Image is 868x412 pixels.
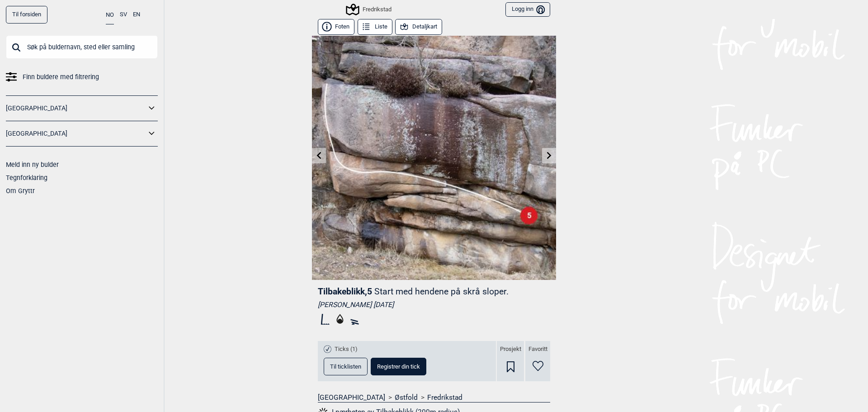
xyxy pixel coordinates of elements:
button: Detaljkart [395,19,442,35]
button: NO [106,6,114,24]
div: Fredrikstad [347,4,392,15]
a: Meld inn ny bulder [6,161,59,168]
button: Til ticklisten [324,358,368,375]
img: Tilbakeblikk 220224 [312,36,556,280]
button: EN [133,6,140,24]
span: Ticks (1) [335,346,358,353]
p: Start med hendene på skrå sloper. [374,286,509,297]
span: Tilbakeblikk , 5 [318,286,372,297]
a: Til forsiden [6,6,47,24]
a: Tegnforklaring [6,174,47,181]
button: Foten [318,19,354,35]
a: [GEOGRAPHIC_DATA] [6,127,146,140]
a: Finn buldere med filtrering [6,71,158,84]
button: SV [120,6,127,24]
a: Fredrikstad [427,393,462,402]
span: Registrer din tick [377,364,420,369]
span: Finn buldere med filtrering [23,71,99,84]
a: Østfold [395,393,418,402]
div: [PERSON_NAME] [DATE] [318,300,550,309]
a: Om Gryttr [6,187,35,194]
button: Logg inn [505,2,550,17]
a: [GEOGRAPHIC_DATA] [318,393,385,402]
span: Til ticklisten [330,364,361,369]
nav: > > [318,393,550,402]
button: Registrer din tick [371,358,426,375]
button: Liste [358,19,392,35]
a: [GEOGRAPHIC_DATA] [6,102,146,115]
input: Søk på buldernavn, sted eller samling [6,35,158,59]
span: Favoritt [528,346,547,353]
div: Prosjekt [497,341,524,381]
